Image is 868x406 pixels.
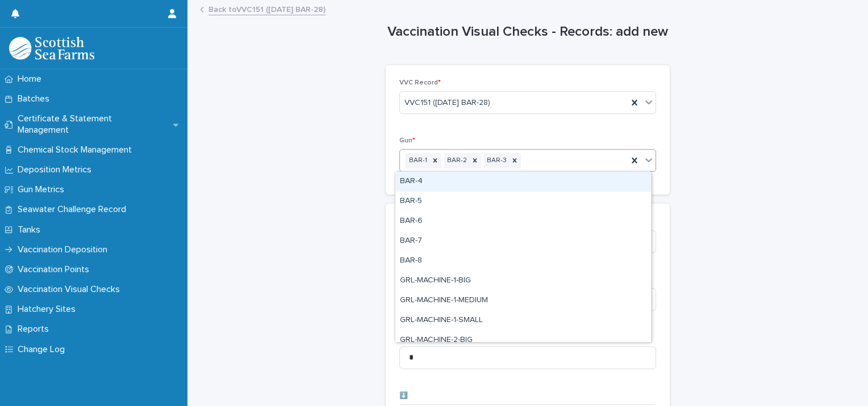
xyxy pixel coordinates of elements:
[13,344,74,355] p: Change Log
[406,153,429,168] div: BAR-1
[395,291,651,311] div: GRL-MACHINE-1-MEDIUM
[13,304,85,315] p: Hatchery Sites
[483,153,508,168] div: BAR-3
[13,74,51,84] p: Home
[395,192,651,212] div: BAR-5
[399,79,441,86] span: VVC Record
[13,225,49,235] p: Tanks
[13,284,129,295] p: Vaccination Visual Checks
[395,331,651,350] div: GRL-MACHINE-2-BIG
[395,311,651,331] div: GRL-MACHINE-1-SMALL
[13,94,59,104] p: Batches
[395,251,651,271] div: BAR-8
[395,212,651,231] div: BAR-6
[208,2,325,15] a: Back toVVC151 ([DATE] BAR-28)
[13,164,101,175] p: Deposition Metrics
[13,264,98,275] p: Vaccination Points
[13,184,73,195] p: Gun Metrics
[13,113,173,135] p: Certificate & Statement Management
[386,24,670,40] h1: Vaccination Visual Checks - Records: add new
[395,271,651,291] div: GRL-MACHINE-1-BIG
[444,153,469,168] div: BAR-2
[395,172,651,192] div: BAR-4
[399,137,415,144] span: Gun
[13,244,116,255] p: Vaccination Deposition
[13,324,58,335] p: Reports
[399,392,408,399] span: ⬇️
[404,97,490,109] span: VVC151 ([DATE] BAR-28)
[13,145,141,155] p: Chemical Stock Management
[9,37,94,60] img: uOABhIYSsOPhGJQdTwEw
[13,204,135,215] p: Seawater Challenge Record
[395,231,651,251] div: BAR-7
